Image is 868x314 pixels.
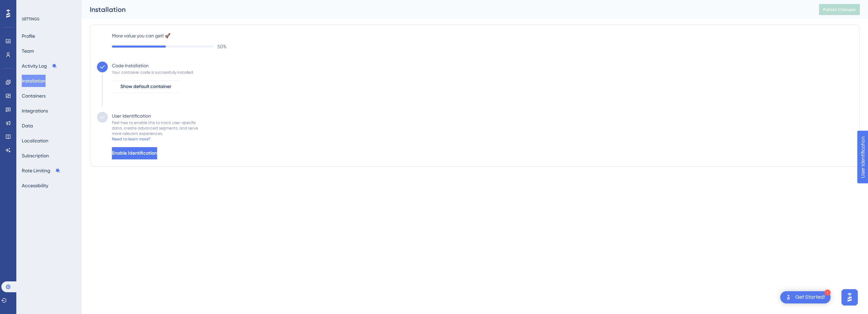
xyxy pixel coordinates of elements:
div: User Identification [112,112,151,120]
iframe: UserGuiding AI Assistant Launcher [839,287,860,308]
div: 1 [824,290,831,296]
button: Show default container [112,81,180,93]
button: Publish Changes [819,4,860,15]
div: Installation [90,5,802,14]
button: Activity Log [22,60,57,72]
div: Code Installation [112,62,149,70]
button: Containers [22,90,46,102]
button: Integrations [22,105,48,117]
button: Installation [22,75,46,87]
div: Get Started! [795,294,825,301]
button: Subscription [22,150,49,162]
div: Feel free to enable this to track user-specific data, create advanced segments, and serve more re... [112,120,198,136]
span: Show default container [120,83,171,91]
label: More value you can get! 🚀 [112,32,853,40]
button: Accessibility [22,179,48,192]
button: Profile [22,30,35,42]
div: SETTINGS [22,16,77,22]
div: Open Get Started! checklist, remaining modules: 1 [780,291,831,303]
button: Localization [22,135,48,147]
span: User Identification [5,2,47,10]
div: Need to learn more? [112,136,150,142]
span: 50 % [217,42,227,51]
button: Rate Limiting [22,164,61,177]
button: Team [22,45,34,57]
button: Enable Identification [112,147,157,159]
button: Data [22,120,33,132]
img: launcher-image-alternative-text [784,293,792,301]
span: Publish Changes [823,7,856,12]
div: Your container code is successfully installed [112,70,193,75]
span: Enable Identification [112,149,157,157]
